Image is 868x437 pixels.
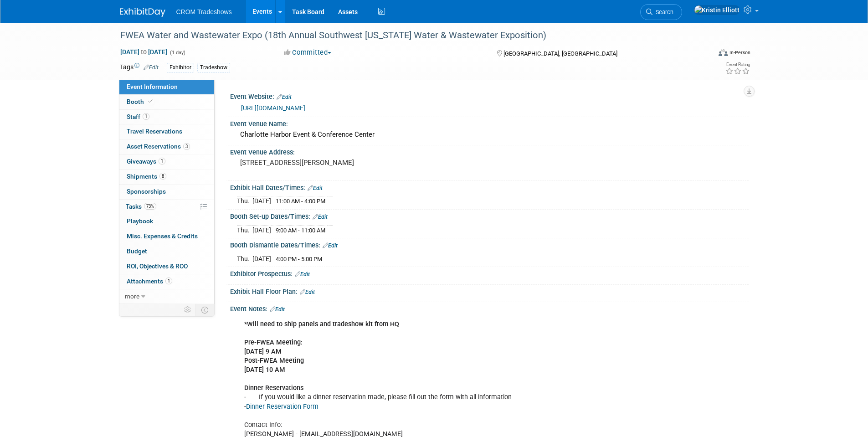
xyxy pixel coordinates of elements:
[119,124,214,139] a: Travel Reservations
[719,49,728,56] img: Format-Inperson.png
[143,113,149,120] span: 1
[169,50,185,56] span: (1 day)
[503,50,617,57] span: [GEOGRAPHIC_DATA], [GEOGRAPHIC_DATA]
[308,185,323,191] a: Edit
[230,145,749,157] div: Event Venue Address:
[127,278,172,285] span: Attachments
[127,247,147,255] span: Budget
[230,238,749,250] div: Booth Dismantle Dates/Times:
[127,262,188,270] span: ROI, Objectives & ROO
[119,214,214,229] a: Playbook
[230,267,749,279] div: Exhibitor Prospectus:
[167,63,194,72] div: Exhibitor
[640,4,682,20] a: Search
[126,203,156,210] span: Tasks
[159,173,166,180] span: 8
[127,173,166,180] span: Shipments
[237,254,252,263] td: Thu.
[241,104,305,112] a: [URL][DOMAIN_NAME]
[300,289,315,295] a: Edit
[119,170,214,184] a: Shipments8
[183,143,190,150] span: 3
[246,403,318,411] a: Dinner Reservation Form
[176,8,232,15] span: CROM Tradeshows
[127,98,154,105] span: Booth
[119,229,214,244] a: Misc. Expenses & Credits
[139,48,148,56] span: to
[119,185,214,199] a: Sponsorships
[230,285,749,297] div: Exhibit Hall Floor Plan:
[725,62,750,67] div: Event Rating
[127,113,149,120] span: Staff
[119,139,214,154] a: Asset Reservations3
[237,225,252,235] td: Thu.
[119,274,214,289] a: Attachments1
[729,49,750,56] div: In-Person
[127,83,178,90] span: Event Information
[119,80,214,94] a: Event Information
[694,5,740,15] img: Kristin Elliott
[244,384,303,392] b: Dinner Reservations
[252,225,271,235] td: [DATE]
[165,278,172,284] span: 1
[144,203,156,210] span: 73%
[252,196,271,206] td: [DATE]
[119,259,214,274] a: ROI, Objectives & ROO
[313,214,328,220] a: Edit
[117,27,697,44] div: FWEA Water and Wastewater Expo (18th Annual Southwest [US_STATE] Water & Wastewater Exposition)
[230,181,749,193] div: Exhibit Hall Dates/Times:
[252,254,271,263] td: [DATE]
[230,117,749,129] div: Event Venue Name:
[244,320,399,346] b: *Will need to ship panels and tradeshow kit from HQ Pre-FWEA Meeting:
[120,8,165,17] img: ExhibitDay
[127,158,165,165] span: Giveaways
[244,348,282,355] b: [DATE] 9 AM
[244,366,285,374] b: [DATE] 10 AM
[119,95,214,109] a: Booth
[276,256,322,262] span: 4:00 PM - 5:00 PM
[127,188,166,195] span: Sponsorships
[159,158,165,165] span: 1
[244,357,304,365] b: Post-FWEA Meeting
[323,242,338,249] a: Edit
[148,99,153,104] i: Booth reservation complete
[295,271,310,278] a: Edit
[657,47,751,61] div: Event Format
[119,244,214,259] a: Budget
[281,48,335,57] button: Committed
[652,9,673,15] span: Search
[144,64,159,71] a: Edit
[276,227,325,234] span: 9:00 AM - 11:00 AM
[127,217,153,225] span: Playbook
[119,110,214,124] a: Staff1
[127,232,198,240] span: Misc. Expenses & Credits
[230,210,749,221] div: Booth Set-up Dates/Times:
[230,302,749,314] div: Event Notes:
[119,289,214,304] a: more
[195,304,214,316] td: Toggle Event Tabs
[237,128,742,142] div: Charlotte Harbor Event & Conference Center
[277,94,292,100] a: Edit
[120,48,168,56] span: [DATE] [DATE]
[270,306,285,313] a: Edit
[120,62,159,73] td: Tags
[119,154,214,169] a: Giveaways1
[127,128,182,135] span: Travel Reservations
[237,196,252,206] td: Thu.
[276,198,325,205] span: 11:00 AM - 4:00 PM
[125,293,139,300] span: more
[127,143,190,150] span: Asset Reservations
[240,159,436,167] pre: [STREET_ADDRESS][PERSON_NAME]
[230,90,749,102] div: Event Website:
[119,200,214,214] a: Tasks73%
[197,63,230,72] div: Tradeshow
[180,304,196,316] td: Personalize Event Tab Strip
